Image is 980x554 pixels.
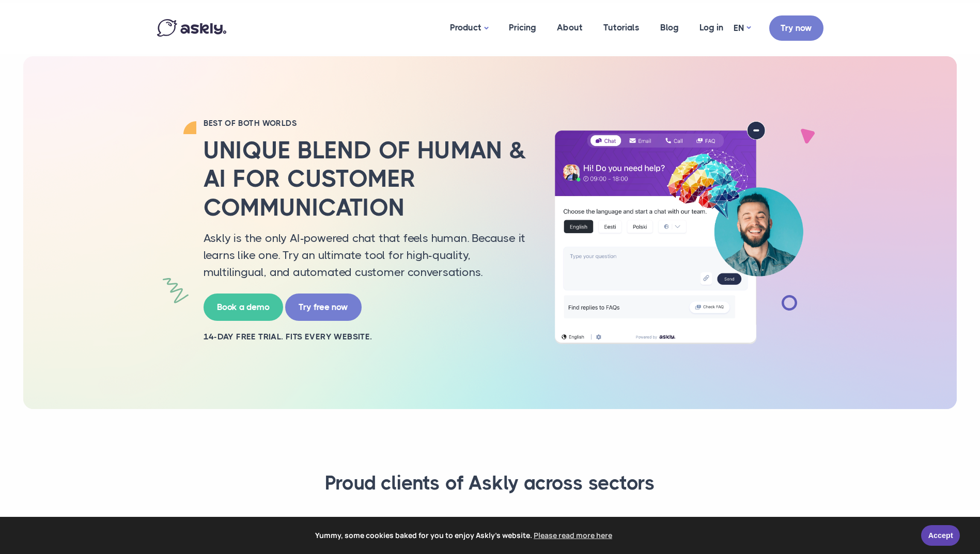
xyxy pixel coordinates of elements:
img: AI multilingual chat [545,121,813,344]
a: Blog [650,3,689,53]
a: Electronics & Office [451,514,565,542]
a: Product [440,3,499,54]
a: Sport & Hobby [567,514,658,542]
a: Book a demo [204,294,283,321]
h2: Unique blend of human & AI for customer communication [204,136,529,222]
a: Log in [689,3,734,53]
h2: BEST OF BOTH WORLDS [204,118,529,128]
p: Askly is the only AI-powered chat that feels human. Because it learns like one. Try an ultimate t... [204,230,529,281]
a: Services [383,514,448,542]
a: E-commerce [198,514,281,542]
a: Horeca [660,514,719,542]
a: Pricing [499,3,547,53]
a: Try free now [285,294,362,321]
span: Yummy, some cookies baked for you to enjoy Askly's website. [15,528,914,543]
a: EN [734,21,751,36]
img: Askly [157,19,226,37]
h3: Proud clients of Askly across sectors [170,471,811,496]
a: Tutorials [593,3,650,53]
a: Home & Garden [283,514,380,542]
a: Beauty [722,514,779,542]
h2: 14-day free trial. Fits every website. [204,331,529,343]
a: Try now [769,15,823,41]
a: Accept [921,525,960,546]
a: learn more about cookies [532,528,614,543]
a: About [547,3,593,53]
